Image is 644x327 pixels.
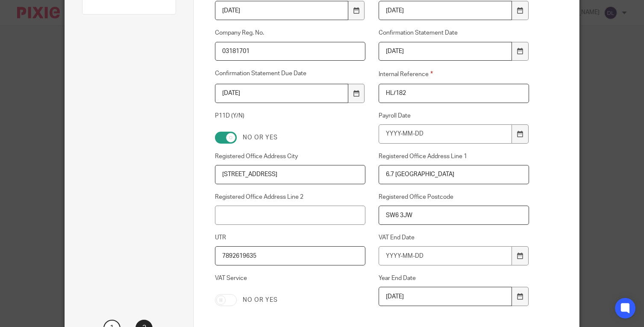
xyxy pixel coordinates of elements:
label: No or yes [243,296,278,304]
input: YYYY-MM-DD [379,246,512,265]
label: Confirmation Statement Due Date [215,69,365,79]
label: Registered Office Postcode [379,193,529,201]
input: YYYY-MM-DD [379,287,512,306]
input: YYYY-MM-DD [379,1,512,20]
input: YYYY-MM-DD [379,42,512,61]
input: YYYY-MM-DD [379,124,512,144]
label: VAT End Date [379,233,529,242]
label: Payroll Date [379,112,529,120]
label: Company Reg. No. [215,29,365,37]
input: YYYY-MM-DD [215,1,348,20]
label: Year End Date [379,274,529,283]
label: VAT Service [215,274,365,288]
label: Registered Office Address Line 1 [379,152,529,161]
label: UTR [215,233,365,242]
label: Confirmation Statement Date [379,29,529,37]
label: Registered Office Address Line 2 [215,193,365,201]
label: Registered Office Address City [215,152,365,161]
label: Internal Reference [379,69,529,79]
label: No or yes [243,133,278,142]
input: YYYY-MM-DD [215,84,348,103]
label: P11D (Y/N) [215,112,365,125]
